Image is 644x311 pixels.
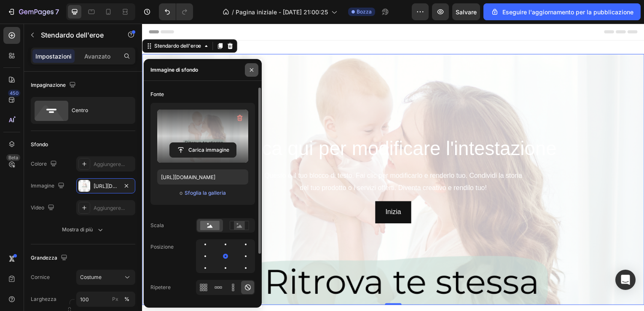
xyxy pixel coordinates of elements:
[11,19,61,27] div: Stendardo dell'eroe
[31,222,135,237] button: Mostra di più
[185,189,226,197] font: Sfoglia la galleria
[150,243,174,251] font: Posizione
[62,226,93,233] font: Mostra di più
[94,204,133,212] div: Aggiungere...
[245,184,260,196] div: Inizia
[31,273,50,281] label: Cornice
[31,160,47,168] font: Colore
[84,52,110,61] p: Avanzato
[35,52,72,61] p: Impostazioni
[31,182,54,190] font: Immagine
[157,169,248,185] input: https://example.com/image.jpg
[180,188,182,198] span: o
[122,294,132,304] button: Px
[31,204,44,212] font: Video
[31,141,48,148] font: Sfondo
[94,182,118,190] div: [URL][DOMAIN_NAME]
[235,179,271,201] button: Inizia
[502,8,633,16] font: Eseguire l'aggiornamento per la pubblicazione
[124,295,129,303] div: %
[357,8,372,16] span: Bozza
[142,24,644,311] iframe: Design area
[483,3,641,20] button: Eseguire l'aggiornamento per la pubblicazione
[159,3,193,20] div: Annulla/Ripeti
[615,270,636,290] div: Apri Intercom Messenger
[232,8,234,16] span: /
[80,273,102,281] span: Costume
[41,30,113,40] p: Hero Banner
[150,66,198,74] font: Immagine di sfondo
[150,91,164,98] font: Fonte
[150,284,171,291] font: Ripetere
[72,101,123,120] div: Centro
[150,222,164,229] font: Scala
[452,3,480,20] button: Salvare
[94,161,133,168] div: Aggiungere...
[55,7,59,17] p: 7
[31,295,56,303] label: Larghezza
[169,142,236,158] button: Carica immagine
[8,90,20,97] div: 450
[76,270,135,285] button: Costume
[236,8,328,16] span: Pagina iniziale - [DATE] 21:00:25
[456,8,477,16] span: Salvare
[110,294,120,304] button: %
[6,154,20,161] div: Beta
[184,189,226,197] button: Sfoglia la galleria
[3,3,63,20] button: 7
[112,295,118,303] font: Px
[31,81,66,89] font: Impaginazione
[76,292,135,307] input: Px%
[31,254,57,262] font: Grandezza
